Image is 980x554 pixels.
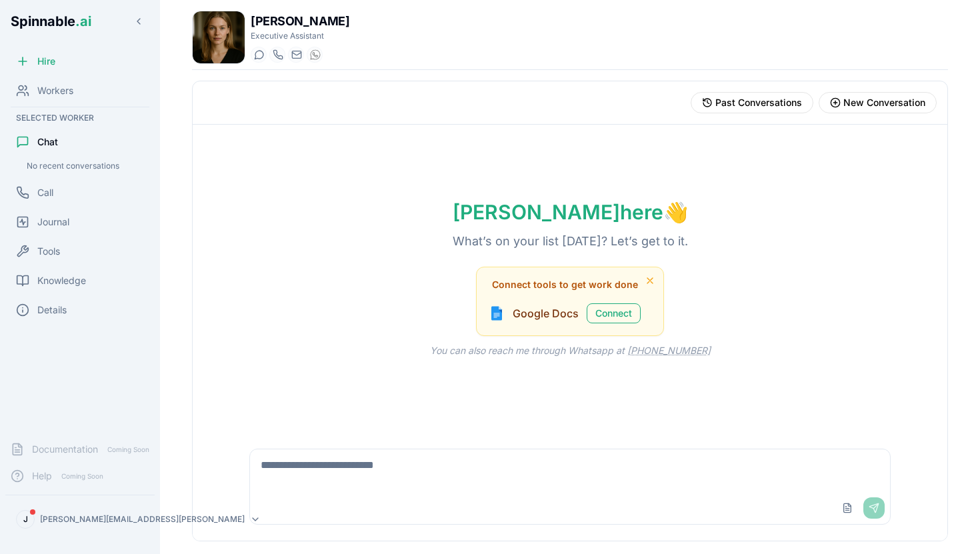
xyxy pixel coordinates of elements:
p: [PERSON_NAME][EMAIL_ADDRESS][PERSON_NAME] [40,514,245,525]
button: Start a chat with Olga Moore [251,47,267,63]
span: Workers [37,84,73,97]
span: Call [37,186,53,199]
span: Help [32,469,52,483]
h1: [PERSON_NAME] [251,12,349,31]
span: Details [37,303,67,317]
span: J [23,514,28,525]
div: Selected Worker [5,110,155,126]
span: Coming Soon [103,443,153,456]
button: Dismiss tool suggestions [642,273,658,289]
h1: [PERSON_NAME] here [431,200,709,224]
span: Chat [37,135,58,149]
img: Olga Moore [193,11,245,63]
span: Spinnable [11,13,91,29]
span: .ai [75,13,91,29]
button: Start new conversation [819,92,937,113]
button: J[PERSON_NAME][EMAIL_ADDRESS][PERSON_NAME] [11,506,149,533]
span: Past Conversations [715,96,802,109]
span: Knowledge [37,274,86,287]
img: Google Docs [489,305,505,321]
p: Executive Assistant [251,31,349,41]
span: Coming Soon [57,470,107,483]
span: Tools [37,245,60,258]
span: Google Docs [513,305,579,321]
div: No recent conversations [21,158,149,174]
span: wave [663,200,688,224]
button: Start a call with Olga Moore [269,47,285,63]
button: Connect [587,303,641,323]
p: You can also reach me through Whatsapp at [409,344,732,357]
p: What’s on your list [DATE]? Let’s get to it. [431,232,709,251]
button: WhatsApp [307,47,323,63]
span: Journal [37,215,69,229]
a: [PHONE_NUMBER] [627,345,711,356]
span: New Conversation [843,96,925,109]
button: Send email to olga.moore@getspinnable.ai [288,47,304,63]
span: Hire [37,55,55,68]
span: Connect tools to get work done [492,278,638,291]
img: WhatsApp [310,49,321,60]
span: Documentation [32,443,98,456]
button: View past conversations [691,92,813,113]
